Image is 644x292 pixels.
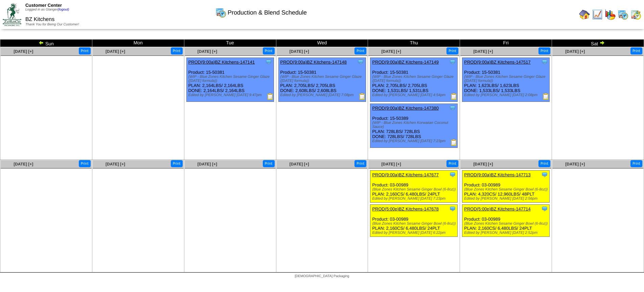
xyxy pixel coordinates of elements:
[368,40,460,47] td: Thu
[215,7,226,18] img: calendarprod.gif
[446,160,458,167] button: Print
[188,93,274,97] div: Edited by [PERSON_NAME] [DATE] 9:47pm
[451,139,457,146] img: Production Report
[449,205,456,212] img: Tooltip
[280,60,347,65] a: PROD(9:00a)BZ Kitchens-147148
[267,93,274,100] img: Production Report
[290,162,309,166] span: [DATE] [+]
[370,58,458,102] div: Product: 15-50381 PLAN: 2,705LBS / 2,705LBS DONE: 1,531LBS / 1,531LBS
[464,231,549,235] div: Edited by [PERSON_NAME] [DATE] 2:52pm
[605,9,616,20] img: graph.gif
[382,49,401,54] a: [DATE] [+]
[462,171,550,203] div: Product: 03-00989 PLAN: 4,320CS / 12,960LBS / 48PLT
[372,139,457,143] div: Edited by [PERSON_NAME] [DATE] 7:23pm
[464,172,531,177] a: PROD(9:00a)BZ Kitchens-147713
[25,23,79,26] span: Thank You for Being Our Customer!
[370,205,458,237] div: Product: 03-00989 PLAN: 2,160CS / 6,480LBS / 24PLT
[295,274,349,278] span: [DEMOGRAPHIC_DATA] Packaging
[265,59,272,65] img: Tooltip
[372,172,439,177] a: PROD(9:00a)BZ Kitchens-147677
[372,206,439,211] a: PROD(5:00p)BZ Kitchens-147678
[579,9,590,20] img: home.gif
[630,9,641,20] img: calendarinout.gif
[186,58,274,102] div: Product: 15-50381 PLAN: 2,164LBS / 2,164LBS DONE: 2,164LBS / 2,164LBS
[464,187,549,192] div: (Blue Zones Kitchen Sesame Ginger Bowl (6-8oz))
[39,40,44,45] img: arrowleft.gif
[280,93,366,97] div: Edited by [PERSON_NAME] [DATE] 7:08pm
[278,58,366,102] div: Product: 15-50381 PLAN: 2,705LBS / 2,705LBS DONE: 2,608LBS / 2,608LBS
[188,60,255,65] a: PROD(9:00a)BZ Kitchens-147141
[460,40,552,47] td: Fri
[280,75,366,83] div: (WIP - Blue Zones Kitchen Sesame Ginger Glaze ([DATE] formula))
[538,47,550,54] button: Print
[372,231,457,235] div: Edited by [PERSON_NAME] [DATE] 6:22pm
[464,60,531,65] a: PROD(9:00a)BZ Kitchens-147517
[106,162,125,166] a: [DATE] [+]
[171,160,183,167] button: Print
[370,171,458,203] div: Product: 03-00989 PLAN: 2,160CS / 6,480LBS / 24PLT
[464,93,549,97] div: Edited by [PERSON_NAME] [DATE] 2:08pm
[618,9,628,20] img: calendarprod.gif
[565,49,585,54] a: [DATE] [+]
[79,47,91,54] button: Print
[462,58,550,102] div: Product: 15-50381 PLAN: 1,623LBS / 1,623LBS DONE: 1,533LBS / 1,533LBS
[372,222,457,226] div: (Blue Zones Kitchen Sesame Ginger Bowl (6-8oz))
[79,160,91,167] button: Print
[354,160,366,167] button: Print
[359,93,366,100] img: Production Report
[630,160,642,167] button: Print
[464,75,549,83] div: (WIP - Blue Zones Kitchen Sesame Ginger Glaze ([DATE] formula))
[372,121,457,129] div: (WIP - Blue Zones Kitchen Korwaiian Coconut Sauce)
[464,206,531,211] a: PROD(5:00p)BZ Kitchens-147714
[541,205,548,212] img: Tooltip
[372,75,457,83] div: (WIP - Blue Zones Kitchen Sesame Ginger Glaze ([DATE] formula))
[372,187,457,192] div: (Blue Zones Kitchen Sesame Ginger Bowl (6-8oz))
[565,162,585,166] a: [DATE] [+]
[473,49,493,54] a: [DATE] [+]
[3,3,21,26] img: ZoRoCo_Logo(Green%26Foil)%20jpg.webp
[263,47,275,54] button: Print
[14,162,33,166] a: [DATE] [+]
[0,40,92,47] td: Sun
[171,47,183,54] button: Print
[464,222,549,226] div: (Blue Zones Kitchen Sesame Ginger Bowl (6-8oz))
[228,9,307,16] span: Production & Blend Schedule
[198,162,217,166] span: [DATE] [+]
[370,104,458,148] div: Product: 15-50389 PLAN: 728LBS / 728LBS DONE: 728LBS / 728LBS
[198,49,217,54] a: [DATE] [+]
[473,162,493,166] a: [DATE] [+]
[592,9,603,20] img: line_graph.gif
[290,49,309,54] a: [DATE] [+]
[382,162,401,166] span: [DATE] [+]
[599,40,605,45] img: arrowright.gif
[372,106,439,111] a: PROD(9:00a)BZ Kitchens-147380
[541,59,548,65] img: Tooltip
[188,75,274,83] div: (WIP - Blue Zones Kitchen Sesame Ginger Glaze ([DATE] formula))
[184,40,276,47] td: Tue
[263,160,275,167] button: Print
[464,197,549,201] div: Edited by [PERSON_NAME] [DATE] 2:56pm
[14,49,33,54] a: [DATE] [+]
[449,105,456,111] img: Tooltip
[372,197,457,201] div: Edited by [PERSON_NAME] [DATE] 7:23pm
[372,93,457,97] div: Edited by [PERSON_NAME] [DATE] 4:54pm
[58,8,69,12] a: (logout)
[449,59,456,65] img: Tooltip
[354,47,366,54] button: Print
[552,40,644,47] td: Sat
[106,49,125,54] a: [DATE] [+]
[449,171,456,178] img: Tooltip
[276,40,368,47] td: Wed
[446,47,458,54] button: Print
[25,8,69,12] span: Logged in as Glanger
[462,205,550,237] div: Product: 03-00989 PLAN: 2,160CS / 6,480LBS / 24PLT
[541,171,548,178] img: Tooltip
